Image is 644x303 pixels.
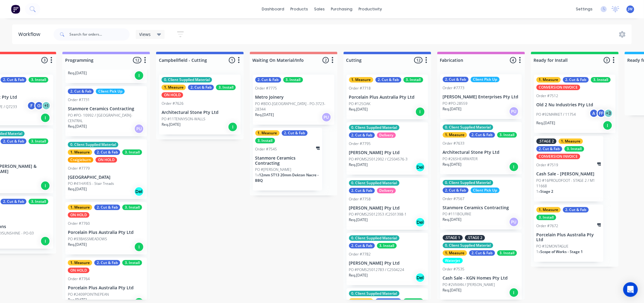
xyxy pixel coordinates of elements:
div: PU [134,124,144,134]
div: 3. Install [377,243,397,248]
div: Order #7773 [443,85,465,91]
div: 0. Client Supplied Material2. Cut & FabClient Pick UpOrder #7567Stanmore Ceramics ContractingPO #... [440,178,522,230]
span: 1 x [537,189,541,194]
div: 1. Measure [443,132,467,138]
p: Architectural Stone Pty Ltd [162,110,238,115]
div: Client Pick Up [471,77,500,82]
div: Order #7760 [68,221,90,226]
p: Req. [DATE] [68,242,87,247]
div: Craigieburn [68,157,93,163]
span: Views [139,31,151,37]
div: 1. Measure2. Cut & Fab3. InstallON HOLDOrder #7760Porcelain Plus Australia Pty LtdPO #93BASSMEADO... [65,202,147,255]
p: Req. [DATE] [349,273,368,278]
div: Order #7512 [537,93,558,99]
div: 0. Client Supplied Material [443,180,493,185]
div: 0. Client Supplied Material [162,77,212,83]
p: Req. [DATE] [443,106,462,112]
p: Req. [DATE] [68,124,87,129]
div: Order #7775 [255,86,277,91]
p: Req. [DATE] [68,70,87,76]
p: Cash Sale - KGN Homes Pty Ltd [443,276,520,281]
div: F [27,101,36,110]
div: 1. Measure [68,205,92,210]
div: Order #7779 [68,166,90,171]
div: I [228,122,238,132]
div: 2. Cut & Fab [94,205,120,210]
div: 2. Cut & Fab [349,132,375,138]
p: Cash Sale - [PERSON_NAME] [537,171,601,177]
div: .STAGE 21. Measure2. Cut & Fab3. InstallCONVERSION INVOICEOrder #7519Cash Sale - [PERSON_NAME]PO ... [534,136,604,202]
div: 1. Measure [443,250,467,256]
div: Order #7718 [349,86,371,91]
div: I [40,236,50,246]
span: Scope of Works - Stage 1 [541,249,583,254]
div: PU [509,217,519,227]
div: settings [573,5,596,14]
div: 2. Cut & Fab [1,139,26,144]
p: Porcelain Plus Australia Pty Ltd [68,285,145,291]
div: .STAGE 1 [443,235,463,241]
p: PO #26SHEARWATER [443,156,478,162]
p: [PERSON_NAME] Pty Ltd [349,261,426,266]
div: PU [322,112,331,122]
p: PO #2409POINTNEPEAN [68,292,109,297]
div: I [509,162,519,172]
div: 2. Cut & Fab [469,132,495,138]
div: 3. Install [565,146,584,152]
div: Workflow [18,31,43,38]
div: 2. Cut & Fab [255,77,281,83]
div: 1. Measure [162,85,186,90]
div: 0. Client Supplied Material [68,142,118,147]
div: 3. Install [255,138,275,143]
div: 3. Install [29,139,48,144]
p: Porcelain Plus Australia Pty Ltd [537,232,601,243]
div: 1. Measure2. Cut & Fab3. InstallOrder #7545Stanmore Ceramics ContractingPO #[PERSON_NAME]1x12mm S... [253,128,322,191]
div: Order #7731 [68,97,90,103]
div: 3. Install [122,150,142,155]
p: PO #PO- 10992 / [GEOGRAPHIC_DATA]-CENTRAL [68,113,145,124]
p: PO #92MARKET / 11754 [537,112,576,117]
div: I [415,107,425,117]
div: purchasing [328,5,356,14]
p: Stanmore Ceramics Contracting [255,156,320,166]
p: PO #POMS25012353 /C2501398-1 [349,212,407,217]
div: 3. Install [122,260,142,266]
div: CONVERSION INVOICE [537,85,580,90]
div: 1. Measure2. Cut & Fab3. InstallCONVERSION INVOICEOrder #7512Old 2 Nu Industries Pty LtdPO #92MAR... [534,75,616,133]
div: Waterjet [443,258,463,263]
div: 0. Client Supplied Material2. Cut & FabDeliveryOrder #7795[PERSON_NAME] Pty LtdPO #POMS25012902 /... [347,122,428,175]
div: 3. Install [122,205,142,210]
p: PO #111BOURKE [443,211,472,217]
input: Search for orders... [69,28,130,41]
div: 1. Measure2. Cut & Fab3. InstallOrder #7672Porcelain Plus Australia Pty LtdPO #32MONTAGUE1xScope ... [534,205,604,262]
div: ON HOLD [68,212,89,218]
div: 3. Install [591,77,611,83]
p: Req. [DATE] [537,120,555,126]
div: ON HOLD [68,268,89,273]
p: Req. [DATE] [162,122,180,127]
div: ON HOLD [96,157,117,163]
div: 2. Cut & Fab [349,188,375,193]
p: [GEOGRAPHIC_DATA] [68,175,145,180]
p: PO #16PROUDFOOT - STAGE 2 / M1 11668 [537,178,601,189]
div: I [40,113,50,123]
div: products [288,5,311,14]
div: sales [311,5,328,14]
div: 0. Client Supplied Material1. Measure2. Cut & Fab3. InstallCraigieburnON HOLDOrder #7779[GEOGRAPH... [65,139,147,199]
div: 0. Client Supplied Material2. Cut & FabDeliveryOrder #7758[PERSON_NAME] Pty LtdPO #POMS25012353 /... [347,178,428,230]
div: Del [415,273,425,283]
p: PO #2VIVIAN / [PERSON_NAME] [443,282,495,287]
p: PO #POMS25012783 / C2504224 [349,267,404,273]
span: JW [628,6,633,12]
div: 3. Install [497,132,517,138]
div: G [34,101,44,110]
div: 2. Cut & Fab [1,199,26,204]
div: Order #7535 [443,266,465,272]
div: .STAGE 2 [465,235,485,241]
p: Metro Joinery [255,95,332,100]
div: 2. Cut & Fab [349,243,375,248]
p: Req. [DATE] [68,186,87,192]
div: Open Intercom Messenger [623,282,638,297]
div: + 3 [604,109,613,118]
div: Order #7626 [162,101,184,106]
